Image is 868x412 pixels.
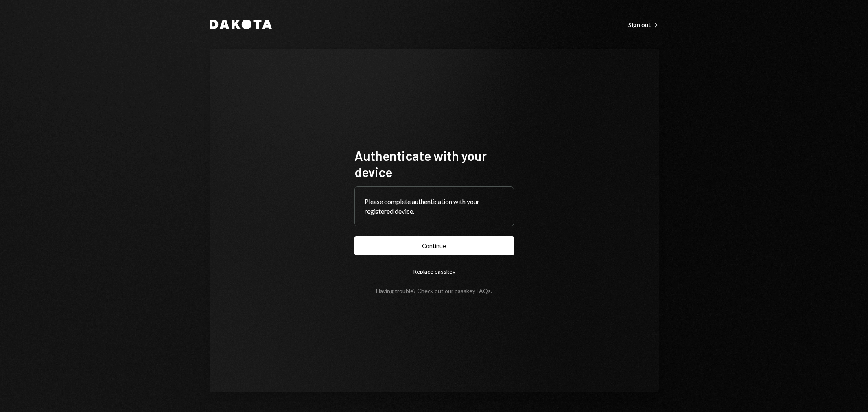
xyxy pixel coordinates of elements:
[354,262,514,281] button: Replace passkey
[365,197,504,216] div: Please complete authentication with your registered device.
[628,21,659,29] div: Sign out
[455,287,491,295] a: passkey FAQs
[376,287,492,294] div: Having trouble? Check out our .
[628,20,659,29] a: Sign out
[354,147,514,180] h1: Authenticate with your device
[354,236,514,255] button: Continue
